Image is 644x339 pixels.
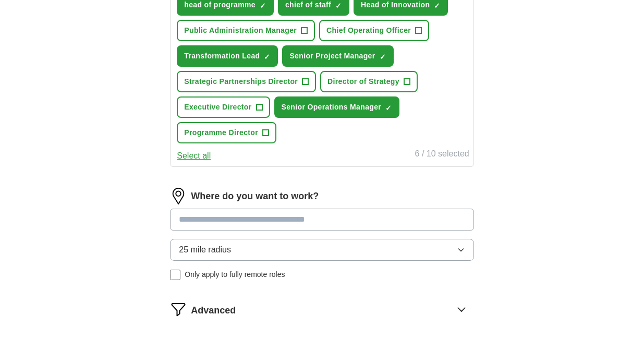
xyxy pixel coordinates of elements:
[179,244,231,256] span: 25 mile radius
[184,127,258,138] span: Programme Director
[170,188,187,204] img: location.png
[326,25,411,36] span: Chief Operating Officer
[282,45,393,67] button: Senior Project Manager✓
[170,301,187,318] img: filter
[415,148,469,162] div: 6 / 10 selected
[319,20,429,41] button: Chief Operating Officer
[191,304,236,318] span: Advanced
[177,96,270,118] button: Executive Director
[184,51,260,62] span: Transformation Lead
[177,20,315,41] button: Public Administration Manager
[177,45,278,67] button: Transformation Lead✓
[274,96,400,118] button: Senior Operations Manager✓
[264,53,270,61] span: ✓
[177,122,276,143] button: Programme Director
[191,189,319,203] label: Where do you want to work?
[320,71,418,92] button: Director of Strategy
[184,102,251,113] span: Executive Director
[434,2,440,10] span: ✓
[282,102,382,113] span: Senior Operations Manager
[380,53,386,61] span: ✓
[170,239,473,261] button: 25 mile radius
[177,150,211,162] button: Select all
[184,25,297,36] span: Public Administration Manager
[289,51,375,62] span: Senior Project Manager
[177,71,316,92] button: Strategic Partnerships Director
[170,270,180,280] input: Only apply to fully remote roles
[385,104,392,112] span: ✓
[185,269,285,280] span: Only apply to fully remote roles
[327,76,399,87] span: Director of Strategy
[184,76,298,87] span: Strategic Partnerships Director
[335,2,342,10] span: ✓
[260,2,266,10] span: ✓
